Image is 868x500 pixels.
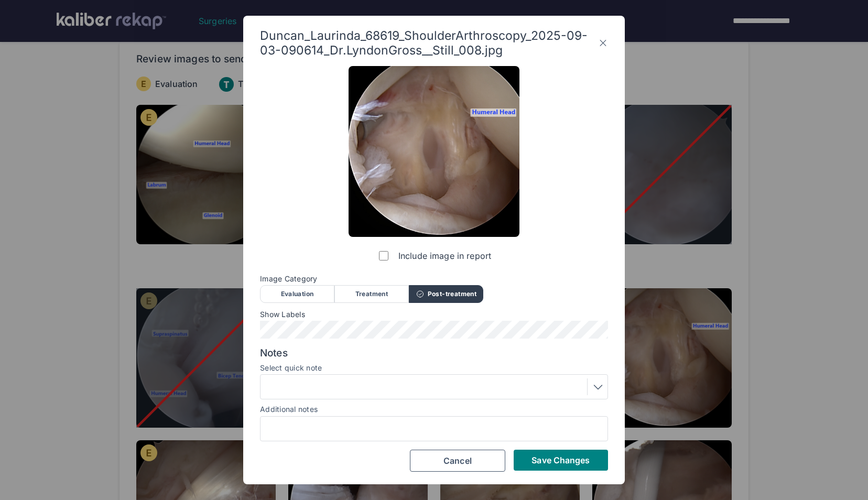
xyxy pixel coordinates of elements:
input: Include image in report [379,251,388,260]
div: Evaluation [260,285,334,303]
span: Cancel [443,455,472,466]
label: Include image in report [377,245,491,266]
label: Select quick note [260,364,608,372]
span: Duncan_Laurinda_68619_ShoulderArthroscopy_2025-09-03-090614_Dr.LyndonGross__Still_008.jpg [260,28,598,58]
button: Cancel [410,450,505,472]
img: Duncan_Laurinda_68619_ShoulderArthroscopy_2025-09-03-090614_Dr.LyndonGross__Still_008.jpg [349,66,519,237]
div: Treatment [334,285,409,303]
button: Save Changes [514,450,608,471]
label: Additional notes [260,405,318,414]
span: Show Labels [260,310,608,319]
span: Save Changes [531,455,590,465]
span: Image Category [260,275,608,283]
div: Post-treatment [409,285,483,303]
span: Notes [260,347,608,360]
